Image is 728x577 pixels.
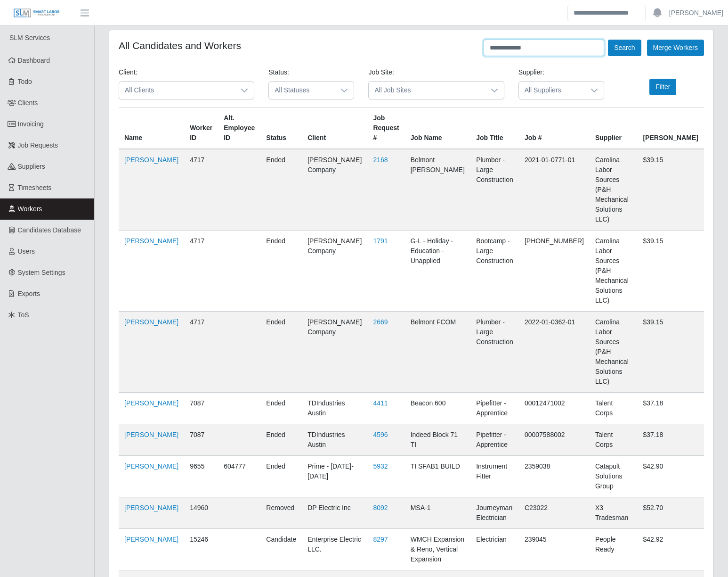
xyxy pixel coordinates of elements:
th: Alt. Employee ID [218,107,260,149]
h4: All Candidates and Workers [119,40,241,51]
button: Merge Workers [647,40,704,56]
span: Users [18,247,35,255]
td: $39.15 [637,231,704,312]
td: Electrician [470,529,519,570]
a: [PERSON_NAME] [124,462,178,470]
td: Carolina Labor Sources (P&H Mechanical Solutions LLC) [590,231,638,312]
td: ended [260,149,302,231]
label: Job Site: [368,67,394,77]
span: Exports [18,290,40,297]
th: Job # [519,107,590,149]
td: 2021-01-0771-01 [519,149,590,231]
td: ended [260,393,302,424]
td: Pipefitter - Apprentice [470,424,519,456]
span: SLM Services [9,34,50,41]
td: X3 Tradesman [590,497,638,529]
span: All Statuses [269,82,335,99]
td: TDIndustries Austin [302,393,367,424]
th: Client [302,107,367,149]
a: [PERSON_NAME] [124,536,178,543]
span: Suppliers [18,163,45,170]
td: People Ready [590,529,638,570]
td: $52.70 [637,497,704,529]
td: TDIndustries Austin [302,424,367,456]
th: Job Title [470,107,519,149]
td: 2022-01-0362-01 [519,312,590,393]
td: Plumber - Large Construction [470,312,519,393]
td: 14960 [184,497,218,529]
td: 239045 [519,529,590,570]
td: 4717 [184,312,218,393]
td: ended [260,456,302,497]
td: 4717 [184,149,218,231]
td: Bootcamp - Large Construction [470,231,519,312]
span: Candidates Database [18,226,81,234]
td: C23022 [519,497,590,529]
a: 5932 [373,462,388,470]
a: [PERSON_NAME] [124,504,178,511]
td: [PERSON_NAME] Company [302,149,367,231]
td: Journeyman Electrician [470,497,519,529]
td: DP Electric Inc [302,497,367,529]
td: TI SFAB1 BUILD [405,456,470,497]
span: Job Requests [18,141,58,149]
td: 15246 [184,529,218,570]
a: [PERSON_NAME] [124,237,178,245]
td: Belmont [PERSON_NAME] [405,149,470,231]
label: Client: [119,67,138,77]
span: Timesheets [18,184,52,191]
span: All Job Sites [369,82,485,99]
td: Talent Corps [590,393,638,424]
a: 1791 [373,237,388,245]
th: Name [119,107,184,149]
a: [PERSON_NAME] [124,156,178,164]
a: 4411 [373,399,388,407]
td: removed [260,497,302,529]
td: WMCH Expansion & Reno, Vertical Expansion [405,529,470,570]
a: 2669 [373,318,388,326]
td: $42.90 [637,456,704,497]
th: Worker ID [184,107,218,149]
span: ToS [18,311,29,319]
td: $37.18 [637,424,704,456]
td: Carolina Labor Sources (P&H Mechanical Solutions LLC) [590,149,638,231]
span: Dashboard [18,57,50,64]
td: Beacon 600 [405,393,470,424]
span: Todo [18,78,32,85]
label: Supplier: [518,67,544,77]
a: 4596 [373,431,388,438]
td: ended [260,231,302,312]
td: ended [260,424,302,456]
th: Job Name [405,107,470,149]
a: 8297 [373,536,388,543]
td: G-L - Holiday - Education - Unapplied [405,231,470,312]
td: 9655 [184,456,218,497]
td: 7087 [184,424,218,456]
th: Supplier [590,107,638,149]
span: System Settings [18,269,65,276]
img: SLM Logo [13,8,60,18]
a: [PERSON_NAME] [124,399,178,407]
button: Filter [649,79,676,95]
td: $39.15 [637,149,704,231]
th: Job Request # [367,107,404,149]
td: [PERSON_NAME] Company [302,231,367,312]
td: Catapult Solutions Group [590,456,638,497]
th: Status [260,107,302,149]
label: Status: [268,67,289,77]
td: Instrument Fitter [470,456,519,497]
td: $37.18 [637,393,704,424]
span: All Clients [119,82,235,99]
span: Workers [18,205,42,213]
td: Belmont FCOM [405,312,470,393]
a: 8092 [373,504,388,511]
a: [PERSON_NAME] [124,318,178,326]
td: 00007588002 [519,424,590,456]
button: Search [608,40,641,56]
td: Carolina Labor Sources (P&H Mechanical Solutions LLC) [590,312,638,393]
td: Prime - [DATE]-[DATE] [302,456,367,497]
td: candidate [260,529,302,570]
td: Indeed Block 71 TI [405,424,470,456]
td: [PERSON_NAME] Company [302,312,367,393]
span: All Suppliers [519,82,585,99]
